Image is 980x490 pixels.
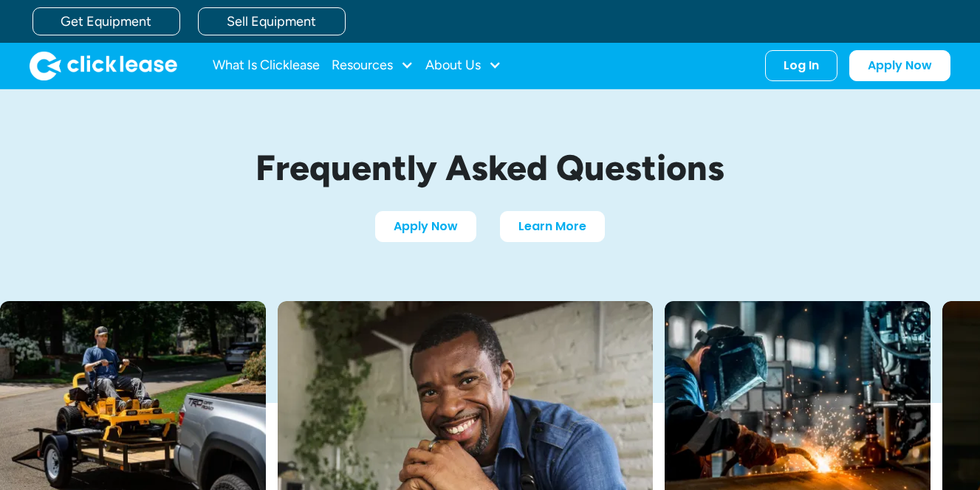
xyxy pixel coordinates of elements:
a: Get Equipment [32,7,180,35]
a: Sell Equipment [198,7,346,35]
a: Learn More [500,211,605,242]
div: Log In [784,58,819,73]
h1: Frequently Asked Questions [143,148,837,187]
img: Clicklease logo [30,51,177,80]
a: What Is Clicklease [213,51,320,80]
a: Apply Now [849,50,950,81]
a: Apply Now [375,211,476,242]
